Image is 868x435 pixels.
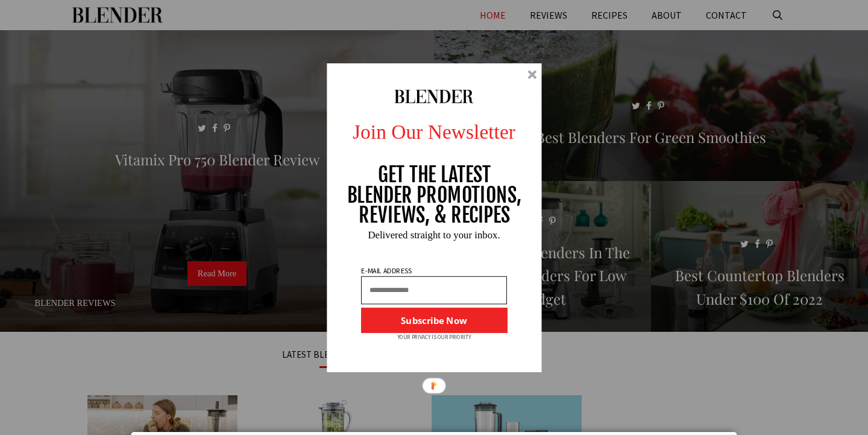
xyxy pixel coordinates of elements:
[361,307,507,332] button: Subscribe Now
[347,165,522,226] p: GET THE LATEST BLENDER PROMOTIONS, REVIEWS, & RECIPES
[360,267,413,274] p: E-MAIL ADDRESS
[316,229,552,240] p: Delivered straight to your inbox.
[316,116,552,147] p: Join Our Newsletter
[397,332,471,341] p: YOUR PRIVACY IS OUR PRIORITY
